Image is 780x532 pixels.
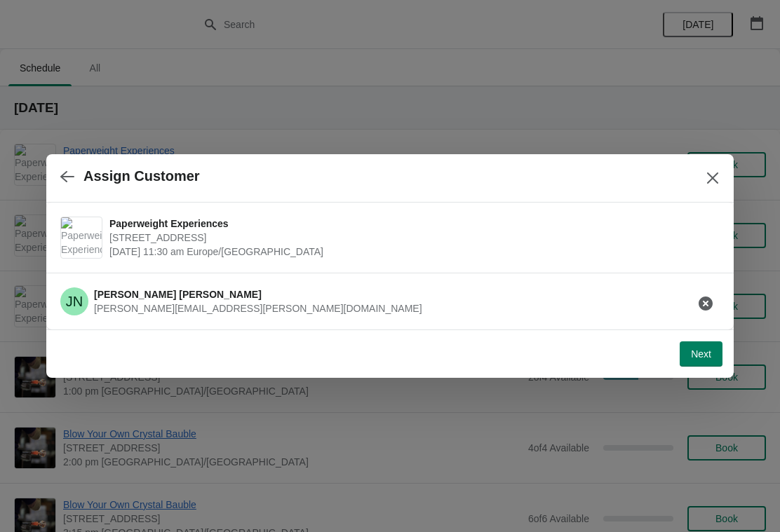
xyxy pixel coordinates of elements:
[680,341,722,367] button: Next
[94,289,262,300] span: [PERSON_NAME] [PERSON_NAME]
[60,287,88,315] span: Joanna
[66,294,83,309] text: JN
[94,303,422,314] span: [PERSON_NAME][EMAIL_ADDRESS][PERSON_NAME][DOMAIN_NAME]
[109,231,713,245] span: [STREET_ADDRESS]
[83,168,200,184] h2: Assign Customer
[700,165,725,191] button: Close
[691,348,711,360] span: Next
[109,245,713,259] span: [DATE] 11:30 am Europe/[GEOGRAPHIC_DATA]
[109,217,713,231] span: Paperweight Experiences
[61,217,102,258] img: Paperweight Experiences | Cumbria Crystal, Canal Head, Ulverston LA12 7LB, UK | September 9 | 11:...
